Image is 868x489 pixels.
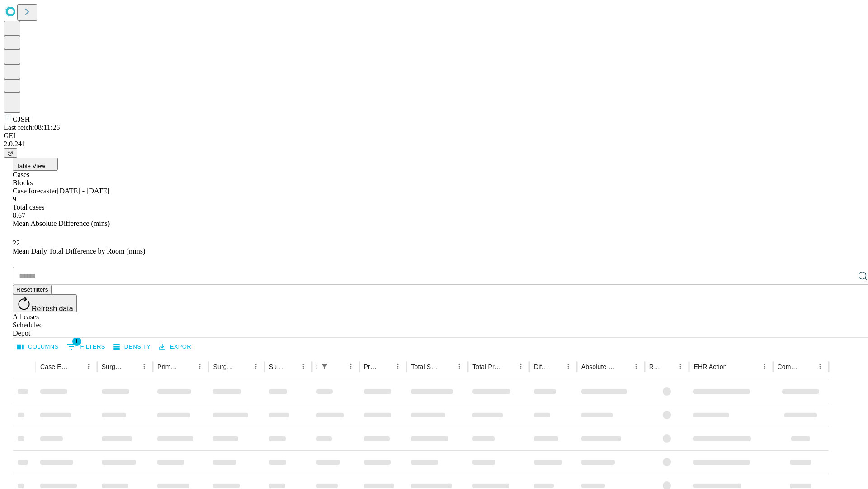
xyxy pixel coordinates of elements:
[7,149,14,156] span: @
[534,363,548,370] div: Difference
[16,163,45,169] span: Table View
[453,360,466,373] button: Menu
[318,360,331,373] div: 1 active filter
[316,363,317,370] div: Scheduled In Room Duration
[157,363,180,370] div: Primary Service
[111,340,153,354] button: Density
[13,203,44,211] span: Total cases
[284,360,297,373] button: Sort
[13,115,30,123] span: GJSH
[801,360,814,373] button: Sort
[728,360,741,373] button: Sort
[72,337,81,346] span: 1
[15,340,61,354] button: Select columns
[514,360,527,373] button: Menu
[758,360,771,373] button: Menu
[332,360,344,373] button: Sort
[157,340,197,354] button: Export
[4,140,864,148] div: 2.0.241
[440,360,453,373] button: Sort
[502,360,514,373] button: Sort
[364,363,378,370] div: Predicted In Room Duration
[814,360,826,373] button: Menu
[269,363,283,370] div: Surgery Date
[193,360,206,373] button: Menu
[778,363,800,370] div: Comments
[549,360,562,373] button: Sort
[125,360,138,373] button: Sort
[562,360,575,373] button: Menu
[318,360,331,373] button: Show filters
[13,211,25,219] span: 8.67
[250,360,262,373] button: Menu
[661,360,674,373] button: Sort
[16,286,48,293] span: Reset filters
[649,363,661,370] div: Resolved in EHR
[674,360,687,373] button: Menu
[379,360,392,373] button: Sort
[102,363,124,370] div: Surgeon Name
[138,360,151,373] button: Menu
[617,360,630,373] button: Sort
[13,195,16,203] span: 9
[13,294,77,312] button: Refresh data
[213,363,236,370] div: Surgery Name
[13,239,20,247] span: 22
[472,363,501,370] div: Total Predicted Duration
[181,360,193,373] button: Sort
[630,360,642,373] button: Menu
[65,340,108,354] button: Show filters
[13,220,110,227] span: Mean Absolute Difference (mins)
[57,187,109,195] span: [DATE] - [DATE]
[4,132,864,140] div: GEI
[344,360,357,373] button: Menu
[237,360,250,373] button: Sort
[13,158,58,171] button: Table View
[13,285,52,294] button: Reset filters
[4,148,17,158] button: @
[13,247,145,255] span: Mean Daily Total Difference by Room (mins)
[32,305,73,312] span: Refresh data
[70,360,82,373] button: Sort
[4,124,60,131] span: Last fetch: 08:11:26
[13,187,57,195] span: Case forecaster
[392,360,404,373] button: Menu
[297,360,310,373] button: Menu
[693,363,726,370] div: EHR Action
[411,363,439,370] div: Total Scheduled Duration
[40,363,69,370] div: Case Epic Id
[581,363,616,370] div: Absolute Difference
[82,360,95,373] button: Menu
